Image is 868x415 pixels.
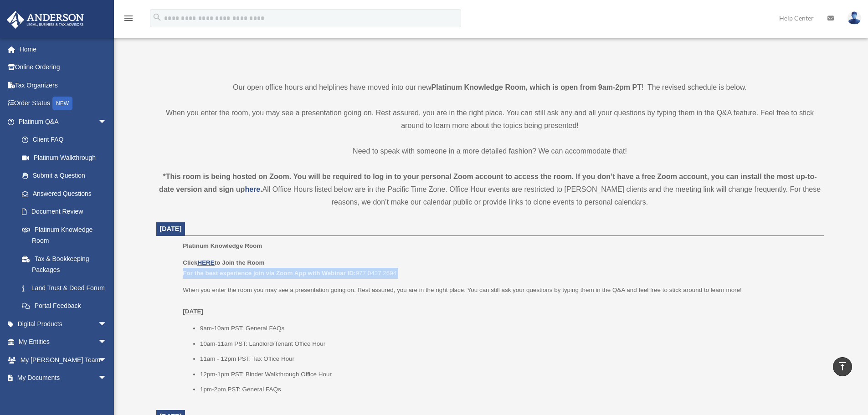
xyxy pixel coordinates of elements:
li: 10am-11am PST: Landlord/Tenant Office Hour [200,338,817,349]
span: Platinum Knowledge Room [183,242,262,249]
li: 9am-10am PST: General FAQs [200,323,817,334]
a: HERE [197,259,214,266]
a: Answered Questions [13,184,121,203]
a: Submit a Question [13,167,121,185]
strong: Platinum Knowledge Room, which is open from 9am-2pm PT [431,83,642,91]
a: Order StatusNEW [6,94,121,113]
u: [DATE] [183,308,203,315]
a: Client FAQ [13,131,121,149]
span: arrow_drop_down [98,333,116,352]
a: Document Review [13,203,121,221]
a: here [245,185,260,193]
a: Land Trust & Deed Forum [13,279,121,297]
p: Need to speak with someone in a more detailed fashion? We can accommodate that! [156,145,824,158]
img: User Pic [847,11,861,25]
b: Click to Join the Room [183,259,264,266]
span: arrow_drop_down [98,113,116,131]
p: When you enter the room you may see a presentation going on. Rest assured, you are in the right p... [183,285,817,317]
p: Our open office hours and helplines have moved into our new ! The revised schedule is below. [156,81,824,94]
p: 977 0437 2694 [183,257,817,279]
a: Digital Productsarrow_drop_down [6,315,121,333]
a: Platinum Q&Aarrow_drop_down [6,113,121,131]
i: search [152,12,162,22]
li: 11am - 12pm PST: Tax Office Hour [200,354,817,364]
a: Platinum Walkthrough [13,149,121,167]
b: For the best experience join via Zoom App with Webinar ID: [183,270,355,277]
a: Home [6,40,121,58]
strong: *This room is being hosted on Zoom. You will be required to log in to your personal Zoom account ... [159,173,817,193]
strong: . [260,185,262,193]
a: Portal Feedback [13,297,121,315]
a: menu [123,16,134,24]
a: My [PERSON_NAME] Teamarrow_drop_down [6,351,121,369]
a: My Documentsarrow_drop_down [6,369,121,387]
div: NEW [52,97,72,110]
p: When you enter the room, you may see a presentation going on. Rest assured, you are in the right ... [156,107,824,132]
a: Online Ordering [6,58,121,77]
span: arrow_drop_down [98,351,116,369]
li: 12pm-1pm PST: Binder Walkthrough Office Hour [200,369,817,380]
a: Tax Organizers [6,76,121,94]
i: vertical_align_top [837,361,848,372]
span: [DATE] [160,225,182,232]
a: vertical_align_top [833,357,852,376]
span: arrow_drop_down [98,315,116,333]
div: All Office Hours listed below are in the Pacific Time Zone. Office Hour events are restricted to ... [156,170,824,209]
a: My Entitiesarrow_drop_down [6,333,121,351]
i: menu [123,13,134,24]
li: 1pm-2pm PST: General FAQs [200,384,817,395]
img: Anderson Advisors Platinum Portal [4,11,87,29]
a: Tax & Bookkeeping Packages [13,250,121,279]
a: Platinum Knowledge Room [13,220,116,250]
span: arrow_drop_down [98,369,116,388]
